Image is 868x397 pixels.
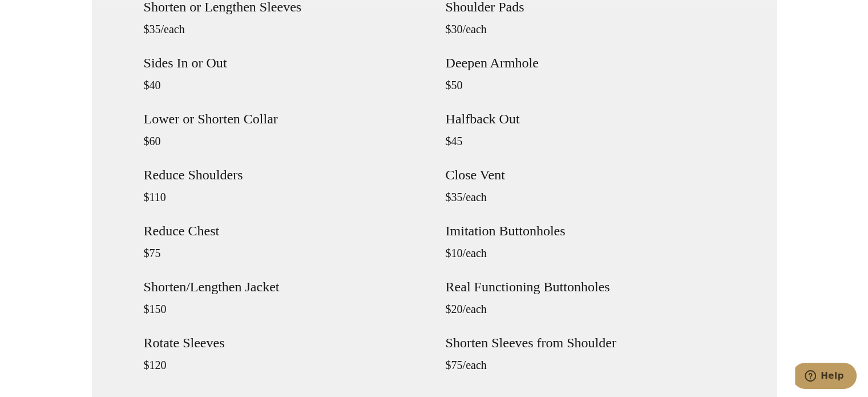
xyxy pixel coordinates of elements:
p: $120 [144,358,423,372]
p: $35/each [446,190,725,204]
p: $110 [144,190,423,204]
h4: Deepen Armhole [446,56,725,70]
p: $75/each [446,358,725,372]
h4: Real Functioning Buttonholes [446,280,725,294]
p: $45 [446,134,725,148]
h4: Halfback Out [446,112,725,126]
p: $40 [144,78,423,92]
p: $150 [144,302,423,316]
h4: Rotate Sleeves [144,336,423,350]
p: $30/each [446,22,725,36]
iframe: Opens a widget where you can chat to one of our agents [795,363,857,391]
p: $60 [144,134,423,148]
h4: Shorten Sleeves from Shoulder [446,336,725,350]
h4: Shorten/Lengthen Jacket [144,280,423,294]
p: $50 [446,78,725,92]
h4: Sides In or Out [144,56,423,70]
p: $10/each [446,246,725,260]
h4: Imitation Buttonholes [446,224,725,238]
h4: Reduce Shoulders [144,168,423,182]
h4: Reduce Chest [144,224,423,238]
p: $20/each [446,302,725,316]
h4: Close Vent [446,168,725,182]
p: $75 [144,246,423,260]
p: $35/each [144,22,423,36]
h4: Lower or Shorten Collar [144,112,423,126]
